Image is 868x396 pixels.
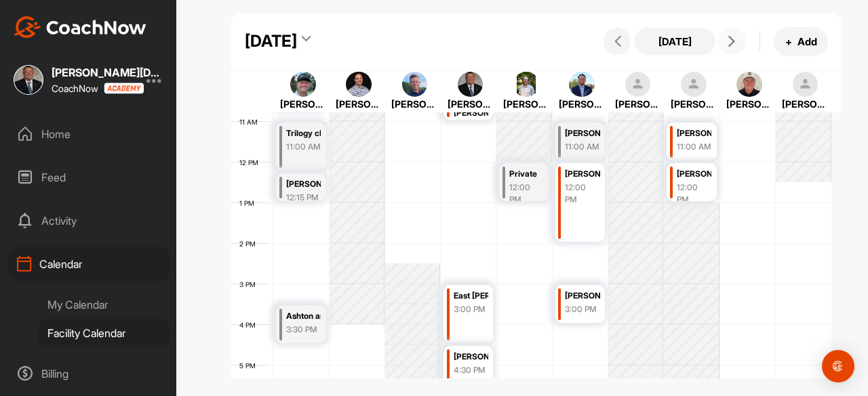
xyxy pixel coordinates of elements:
[565,288,599,304] div: [PERSON_NAME]
[509,167,544,182] div: Private
[52,83,144,94] div: CoachNow
[454,288,488,304] div: East [PERSON_NAME] High
[402,72,428,97] img: square_7c044ef521eddec884ad5a07665f6ff3.jpg
[38,290,170,319] div: My Calendar
[793,72,818,97] img: square_default-ef6cabf814de5a2bf16c804365e32c732080f9872bdf737d349900a9daf73cf9.png
[231,280,269,288] div: 3 PM
[286,309,321,324] div: Ashton and [PERSON_NAME]
[286,126,321,141] div: Trilogy clinic
[565,303,599,315] div: 3:00 PM
[104,83,144,94] img: CoachNow acadmey
[38,319,170,347] div: Facility Calendar
[336,97,382,111] div: [PERSON_NAME]
[774,27,828,56] button: +Add
[391,97,437,111] div: [PERSON_NAME]
[454,106,488,121] div: [PERSON_NAME]
[7,357,170,391] div: Billing
[615,97,661,111] div: [PERSON_NAME]
[509,181,544,206] div: 12:00 PM
[782,97,828,111] div: [PERSON_NAME]
[7,204,170,238] div: Activity
[565,141,599,153] div: 11:00 AM
[458,72,484,97] img: square_aa159f7e4bb146cb278356b85c699fcb.jpg
[231,118,271,126] div: 11 AM
[565,181,599,206] div: 12:00 PM
[726,97,772,111] div: [PERSON_NAME], PGA
[503,97,549,111] div: [PERSON_NAME]
[290,72,316,97] img: 88ce35a2658a4c098d6a564135f9357e.jpg
[52,67,160,78] div: [PERSON_NAME][DEMOGRAPHIC_DATA]
[231,199,268,207] div: 1 PM
[7,160,170,194] div: Feed
[454,364,488,376] div: 4:30 PM
[7,247,170,281] div: Calendar
[14,65,43,95] img: square_aa159f7e4bb146cb278356b85c699fcb.jpg
[280,97,326,111] div: [PERSON_NAME]
[565,126,599,141] div: [PERSON_NAME]
[677,126,711,141] div: [PERSON_NAME]
[513,72,539,97] img: square_29e09460c2532e4988273bfcbdb7e236.jpg
[245,29,297,53] div: [DATE]
[231,240,269,248] div: 2 PM
[677,167,711,182] div: [PERSON_NAME]
[565,167,599,182] div: [PERSON_NAME]
[677,141,711,153] div: 11:00 AM
[286,141,321,153] div: 11:00 AM
[736,72,762,97] img: square_68597e2ca94eae6e0acad86b17dd7929.jpg
[286,324,321,336] div: 3:30 PM
[346,72,372,97] img: square_f2a1511b8fed603321472b69dd7d370b.jpg
[231,361,269,370] div: 5 PM
[677,181,711,206] div: 12:00 PM
[448,97,494,111] div: [PERSON_NAME][DEMOGRAPHIC_DATA]
[7,117,170,151] div: Home
[634,28,715,55] button: [DATE]
[454,349,488,365] div: [PERSON_NAME]
[231,321,269,329] div: 4 PM
[559,97,605,111] div: [PERSON_NAME]
[681,72,707,97] img: square_default-ef6cabf814de5a2bf16c804365e32c732080f9872bdf737d349900a9daf73cf9.png
[454,303,488,315] div: 3:00 PM
[231,158,272,167] div: 12 PM
[785,35,792,49] span: +
[569,72,595,97] img: square_43d63d875b6a0cb55146152b0ebbdb22.jpg
[625,72,651,97] img: square_default-ef6cabf814de5a2bf16c804365e32c732080f9872bdf737d349900a9daf73cf9.png
[822,350,854,382] div: Open Intercom Messenger
[286,177,321,192] div: [PERSON_NAME]
[286,192,321,204] div: 12:15 PM
[671,97,717,111] div: [PERSON_NAME]
[14,16,146,38] img: CoachNow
